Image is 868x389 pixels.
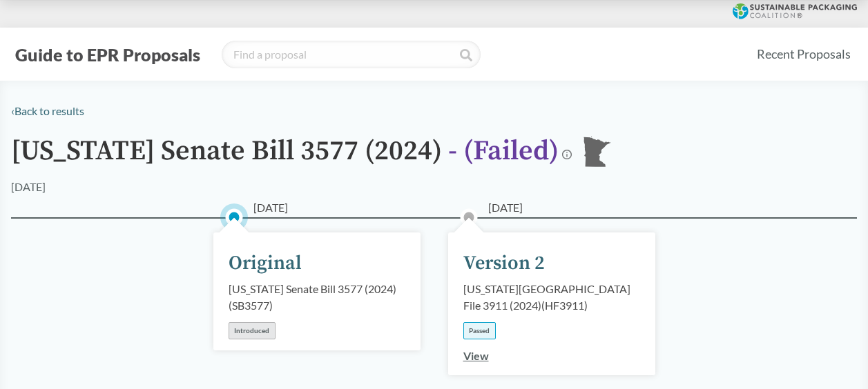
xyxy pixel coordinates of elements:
span: - ( Failed ) [448,134,559,168]
div: Original [229,249,302,278]
div: Passed [463,322,496,339]
a: Recent Proposals [751,39,857,70]
h1: [US_STATE] Senate Bill 3577 (2024) [11,136,559,179]
input: Find a proposal [222,41,481,68]
span: [DATE] [488,199,523,216]
div: Version 2 [463,249,545,278]
div: [DATE] [11,179,46,195]
div: [US_STATE] Senate Bill 3577 (2024) ( SB3577 ) [229,281,405,314]
a: View [463,349,489,362]
a: ‹Back to results [11,104,84,117]
div: Introduced [229,322,276,339]
button: Guide to EPR Proposals [11,43,204,66]
span: [DATE] [253,199,288,216]
div: [US_STATE][GEOGRAPHIC_DATA] File 3911 (2024) ( HF3911 ) [463,281,640,314]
